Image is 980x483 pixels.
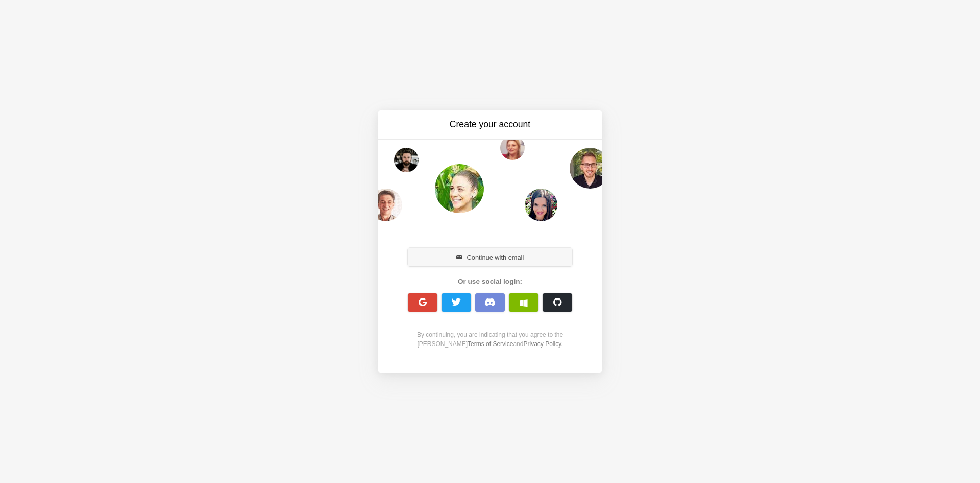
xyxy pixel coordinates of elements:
[402,277,578,287] div: Or use social login:
[523,340,561,348] a: Privacy Policy
[404,118,576,131] h3: Create your account
[468,340,513,348] a: Terms of Service
[402,330,578,349] div: By continuing, you are indicating that you agree to the [PERSON_NAME] and .
[408,248,572,266] button: Continue with email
